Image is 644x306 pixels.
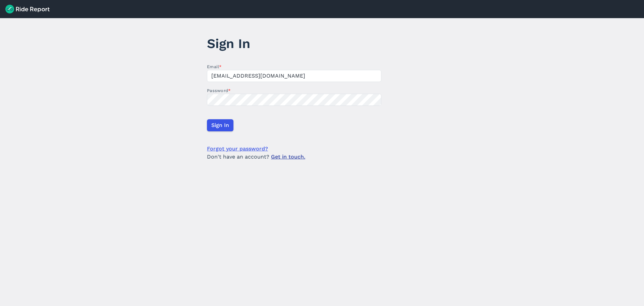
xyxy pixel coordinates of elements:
img: Ride Report [5,5,50,13]
a: Forgot your password? [207,145,268,153]
span: Don't have an account? [207,153,305,161]
button: Sign In [207,119,233,131]
span: Sign In [211,121,229,129]
label: Password [207,87,381,94]
label: Email [207,63,381,70]
a: Get in touch. [271,154,305,160]
h1: Sign In [207,34,381,53]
